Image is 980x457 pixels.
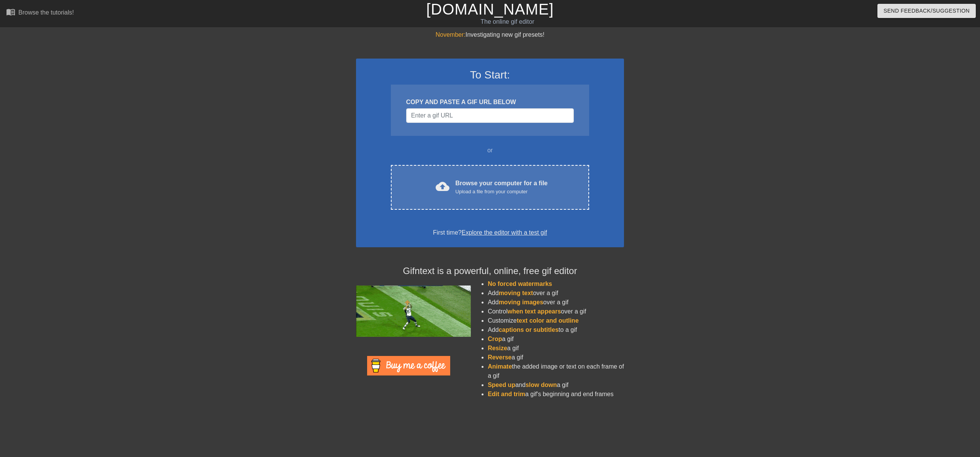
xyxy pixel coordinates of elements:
a: Explore the editor with a test gif [462,229,547,236]
div: The online gif editor [330,17,684,26]
span: cloud_upload [436,180,449,193]
div: Browse your computer for a file [456,179,548,196]
li: a gif [488,344,624,353]
span: Resize [488,345,507,351]
input: Username [406,108,574,123]
div: COPY AND PASTE A GIF URL BELOW [406,98,574,107]
div: or [376,146,604,155]
div: First time? [366,228,614,237]
li: Control over a gif [488,307,624,316]
div: Browse the tutorials! [18,9,74,16]
li: the added image or text on each frame of a gif [488,362,624,380]
li: a gif [488,335,624,344]
li: Add over a gif [488,289,624,298]
h3: To Start: [366,69,614,82]
img: football_small.gif [356,286,471,337]
a: Browse the tutorials! [6,7,74,19]
li: Add over a gif [488,298,624,307]
li: Customize [488,316,624,325]
span: Reverse [488,354,511,361]
span: November: [436,31,465,38]
span: when text appears [508,308,561,315]
span: text color and outline [517,317,579,324]
span: moving images [499,299,543,305]
span: Edit and trim [488,391,525,397]
span: captions or subtitles [499,326,559,333]
span: menu_book [6,7,15,16]
span: Animate [488,363,512,370]
span: moving text [499,290,533,296]
span: Send Feedback/Suggestion [884,6,970,16]
li: a gif's beginning and end frames [488,390,624,399]
span: Speed up [488,382,515,388]
li: a gif [488,353,624,362]
span: Crop [488,336,502,342]
h4: Gifntext is a powerful, online, free gif editor [356,266,624,277]
span: slow down [526,382,557,388]
a: [DOMAIN_NAME] [426,1,554,18]
li: Add to a gif [488,325,624,335]
div: Upload a file from your computer [456,188,548,196]
div: Investigating new gif presets! [356,30,624,39]
li: and a gif [488,380,624,390]
button: Send Feedback/Suggestion [877,4,976,18]
span: No forced watermarks [488,281,552,287]
img: Buy Me A Coffee [367,356,450,375]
